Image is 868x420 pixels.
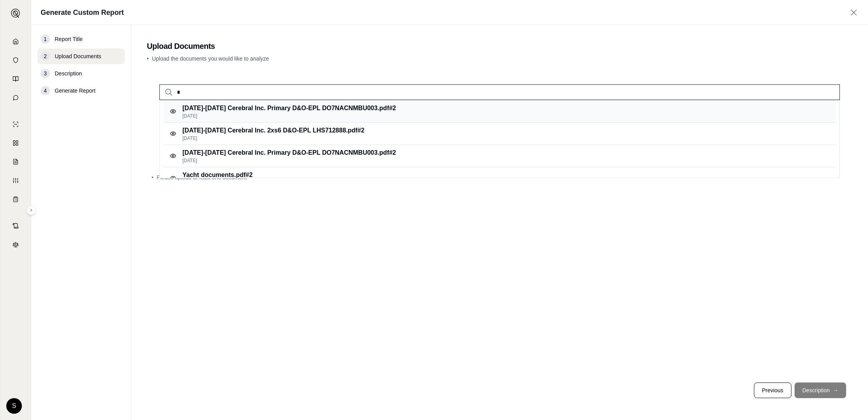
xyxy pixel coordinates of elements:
[2,116,29,133] a: Single Policy
[41,7,124,18] h1: Generate Custom Report
[2,236,29,253] a: Legal Search Engine
[2,89,29,106] a: Chat
[55,87,95,95] span: Generate Report
[2,191,29,208] a: Coverage Table
[152,55,269,62] span: Upload the documents you would like to analyze
[182,135,364,141] p: [DATE]
[6,398,22,414] div: S
[2,134,29,152] a: Policy Comparisons
[41,69,50,78] div: 3
[182,126,364,135] p: [DATE]-[DATE] Cerebral Inc. 2xs6 D&O-EPL LHS712888.pdf #2
[182,104,396,113] p: [DATE]-[DATE] Cerebral Inc. Primary D&O-EPL DO7NACNMBU003.pdf #2
[147,55,149,62] span: •
[2,153,29,170] a: Claim Coverage
[55,70,82,77] span: Description
[27,206,36,215] button: Expand sidebar
[41,52,50,61] div: 2
[182,170,253,180] p: Yacht documents.pdf #2
[11,9,20,18] img: Expand sidebar
[2,70,29,88] a: Prompt Library
[182,113,396,119] p: [DATE]
[2,217,29,234] a: Contract Analysis
[2,52,29,69] a: Documents Vault
[182,148,396,157] p: [DATE]-[DATE] Cerebral Inc. Primary D&O-EPL DO7NACNMBU003.pdf #2
[55,35,83,43] span: Report Title
[41,34,50,44] div: 1
[157,173,246,181] span: Please upload at least one document
[55,52,101,60] span: Upload Documents
[2,33,29,50] a: Home
[754,382,791,398] button: Previous
[152,173,154,181] span: •
[147,41,852,52] h2: Upload Documents
[2,172,29,189] a: Custom Report
[8,5,23,21] button: Expand sidebar
[182,157,396,164] p: [DATE]
[41,86,50,95] div: 4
